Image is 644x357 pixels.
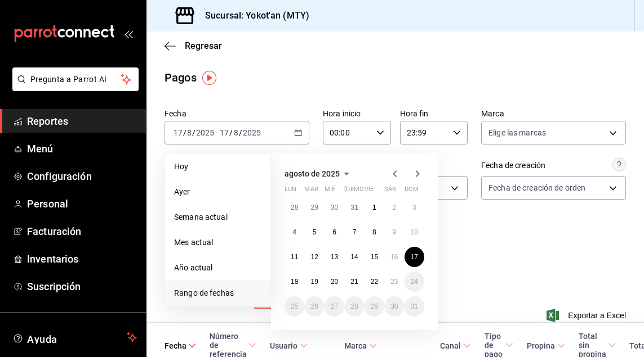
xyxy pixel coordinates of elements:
button: Regresar [165,40,222,51]
abbr: 8 de agosto de 2025 [372,228,376,236]
button: Exportar a Excel [549,309,626,322]
span: Hoy [174,161,261,173]
abbr: 27 de agosto de 2025 [331,302,338,310]
button: 22 de agosto de 2025 [365,272,384,292]
span: Reportes [27,114,137,129]
abbr: 18 de agosto de 2025 [291,278,298,286]
label: Fecha [165,110,309,118]
button: 3 de agosto de 2025 [405,197,424,218]
span: / [229,128,233,137]
span: Fecha [165,341,196,350]
abbr: 29 de julio de 2025 [310,204,318,211]
abbr: 7 de agosto de 2025 [353,228,357,236]
abbr: 31 de julio de 2025 [350,204,358,211]
abbr: 29 de agosto de 2025 [371,302,378,310]
abbr: miércoles [325,186,335,197]
abbr: 28 de julio de 2025 [291,204,298,211]
abbr: 20 de agosto de 2025 [331,278,338,286]
abbr: 3 de agosto de 2025 [412,204,416,211]
abbr: 17 de agosto de 2025 [411,253,418,261]
abbr: viernes [365,186,374,197]
span: Ayer [174,186,261,198]
span: Ayuda [27,331,122,344]
span: Pregunta a Parrot AI [30,74,121,85]
input: -- [219,128,229,137]
span: Suscripción [27,279,137,294]
input: ---- [196,128,215,137]
span: Canal [440,341,470,350]
input: -- [186,128,192,137]
span: / [192,128,196,137]
button: 7 de agosto de 2025 [344,222,364,242]
abbr: 10 de agosto de 2025 [411,228,418,236]
button: 31 de agosto de 2025 [405,296,424,317]
button: 19 de agosto de 2025 [304,272,324,292]
button: 6 de agosto de 2025 [325,222,344,242]
button: 26 de agosto de 2025 [304,296,324,317]
button: 4 de agosto de 2025 [285,222,304,242]
button: 30 de agosto de 2025 [384,296,404,317]
abbr: 25 de agosto de 2025 [291,302,298,310]
button: 13 de agosto de 2025 [325,247,344,267]
input: ---- [242,128,261,137]
span: / [239,128,242,137]
abbr: 31 de agosto de 2025 [411,302,418,310]
abbr: 9 de agosto de 2025 [392,228,396,236]
abbr: 13 de agosto de 2025 [331,253,338,261]
input: -- [233,128,239,137]
button: 11 de agosto de 2025 [285,247,304,267]
abbr: martes [304,186,318,197]
span: - [216,128,218,137]
abbr: 4 de agosto de 2025 [292,228,296,236]
span: Mes actual [174,237,261,248]
span: Menú [27,141,137,156]
button: open_drawer_menu [124,29,133,38]
label: Marca [481,110,626,118]
button: 29 de julio de 2025 [304,197,324,218]
a: Pregunta a Parrot AI [8,82,139,93]
abbr: 19 de agosto de 2025 [310,278,318,286]
abbr: 12 de agosto de 2025 [310,253,318,261]
button: 23 de agosto de 2025 [384,272,404,292]
span: Usuario [270,341,307,350]
abbr: 24 de agosto de 2025 [411,278,418,286]
input: -- [173,128,183,137]
abbr: 23 de agosto de 2025 [390,278,398,286]
span: Inventarios [27,251,137,266]
abbr: domingo [405,186,419,197]
abbr: 15 de agosto de 2025 [371,253,378,261]
abbr: lunes [285,186,296,197]
abbr: 16 de agosto de 2025 [390,253,398,261]
button: 28 de julio de 2025 [285,197,304,218]
button: 24 de agosto de 2025 [405,272,424,292]
span: Personal [27,196,137,211]
h3: Sucursal: Yokot'an (MTY) [196,9,309,22]
button: 2 de agosto de 2025 [384,197,404,218]
abbr: 11 de agosto de 2025 [291,253,298,261]
abbr: 22 de agosto de 2025 [371,278,378,286]
span: / [183,128,186,137]
abbr: sábado [384,186,396,197]
span: Semana actual [174,211,261,223]
button: 29 de agosto de 2025 [365,296,384,317]
button: 14 de agosto de 2025 [344,247,364,267]
button: 5 de agosto de 2025 [304,222,324,242]
button: 27 de agosto de 2025 [325,296,344,317]
abbr: 5 de agosto de 2025 [313,228,317,236]
button: 9 de agosto de 2025 [384,222,404,242]
button: 20 de agosto de 2025 [325,272,344,292]
abbr: 1 de agosto de 2025 [372,204,376,211]
button: 12 de agosto de 2025 [304,247,324,267]
span: Marca [344,341,376,350]
button: 15 de agosto de 2025 [365,247,384,267]
label: Hora inicio [323,110,391,118]
abbr: 14 de agosto de 2025 [350,253,358,261]
abbr: 21 de agosto de 2025 [350,278,358,286]
span: Configuración [27,169,137,184]
button: 16 de agosto de 2025 [384,247,404,267]
div: Fecha de creación [481,160,545,171]
button: 31 de julio de 2025 [344,197,364,218]
button: 25 de agosto de 2025 [285,296,304,317]
button: 17 de agosto de 2025 [405,247,424,267]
